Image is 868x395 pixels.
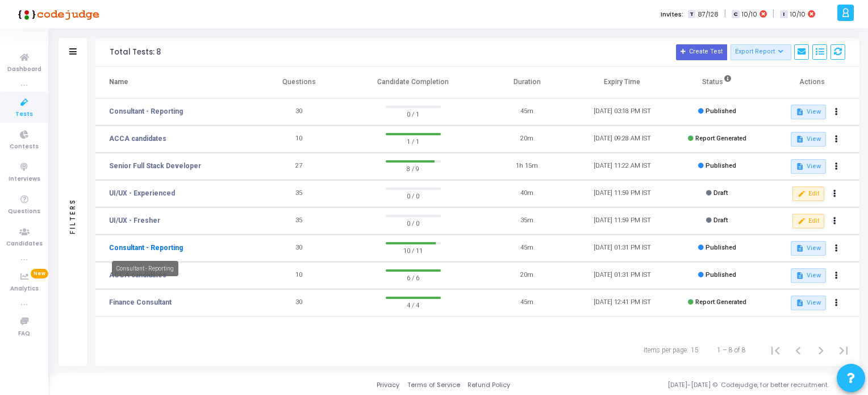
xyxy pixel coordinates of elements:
[386,190,441,201] span: 0 / 0
[764,339,787,361] button: First page
[7,65,41,74] span: Dashboard
[713,217,728,224] span: Draft
[791,241,825,256] button: View
[9,174,40,184] span: Interviews
[109,215,160,226] a: UI/UX - Fresher
[386,108,441,119] span: 0 / 1
[791,105,825,119] button: View
[109,134,166,144] a: ACCA candidates
[252,235,347,262] td: 30
[95,66,252,98] th: Name
[31,269,48,278] span: New
[706,244,736,251] span: Published
[468,380,510,390] a: Refund Policy
[575,180,670,207] td: [DATE] 11:59 PM IST
[796,272,804,280] mat-icon: description
[791,268,825,283] button: View
[479,262,574,289] td: 20m
[731,44,791,60] button: Export Report
[661,10,683,19] label: Invites:
[791,159,825,174] button: View
[109,161,201,171] a: Senior Full Stack Developer
[790,10,806,19] span: 10/10
[252,153,347,180] td: 27
[792,186,824,201] button: Edit
[18,329,30,339] span: FAQ
[787,339,809,361] button: Previous page
[386,135,441,147] span: 1 / 1
[479,235,574,262] td: 45m
[252,207,347,235] td: 35
[575,98,670,126] td: [DATE] 03:18 PM IST
[407,380,460,390] a: Terms of Service
[479,126,574,153] td: 20m
[792,214,824,228] button: Edit
[479,66,574,98] th: Duration
[796,244,804,252] mat-icon: description
[575,153,670,180] td: [DATE] 11:22 AM IST
[688,10,695,19] span: T
[386,299,441,310] span: 4 / 4
[15,110,33,119] span: Tests
[252,126,347,153] td: 10
[8,207,40,217] span: Questions
[347,66,479,98] th: Candidate Completion
[791,296,825,310] button: View
[109,243,183,253] a: Consultant - Reporting
[695,135,746,142] span: Report Generated
[796,135,804,143] mat-icon: description
[706,271,736,278] span: Published
[110,48,161,57] div: Total Tests: 8
[510,380,854,390] div: [DATE]-[DATE] © Codejudge, for better recruitment.
[706,107,736,115] span: Published
[479,180,574,207] td: 40m
[732,10,739,19] span: C
[670,66,765,98] th: Status
[10,142,39,152] span: Contests
[691,345,699,355] div: 15
[765,66,859,98] th: Actions
[386,244,441,256] span: 10 / 11
[724,8,726,20] span: |
[10,284,39,294] span: Analytics
[575,207,670,235] td: [DATE] 11:59 PM IST
[706,162,736,169] span: Published
[796,108,804,116] mat-icon: description
[773,8,774,20] span: |
[109,106,183,117] a: Consultant - Reporting
[252,66,347,98] th: Questions
[676,44,727,60] button: Create Test
[742,10,757,19] span: 10/10
[798,190,806,198] mat-icon: edit
[14,3,99,26] img: logo
[6,239,43,249] span: Candidates
[479,98,574,126] td: 45m
[109,297,172,307] a: Finance Consultant
[112,261,178,276] div: Consultant - Reporting
[717,345,746,355] div: 1 – 8 of 8
[832,339,855,361] button: Last page
[780,10,787,19] span: I
[695,298,746,306] span: Report Generated
[796,299,804,307] mat-icon: description
[252,98,347,126] td: 30
[386,272,441,283] span: 6 / 6
[68,153,78,278] div: Filters
[386,163,441,174] span: 8 / 9
[109,188,175,198] a: UI/UX - Experienced
[791,132,825,147] button: View
[252,180,347,207] td: 35
[479,289,574,317] td: 45m
[377,380,399,390] a: Privacy
[644,345,688,355] div: Items per page:
[698,10,719,19] span: 87/128
[575,66,670,98] th: Expiry Time
[252,289,347,317] td: 30
[798,217,806,225] mat-icon: edit
[713,189,728,197] span: Draft
[386,217,441,228] span: 0 / 0
[575,235,670,262] td: [DATE] 01:31 PM IST
[809,339,832,361] button: Next page
[479,207,574,235] td: 35m
[479,153,574,180] td: 1h 15m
